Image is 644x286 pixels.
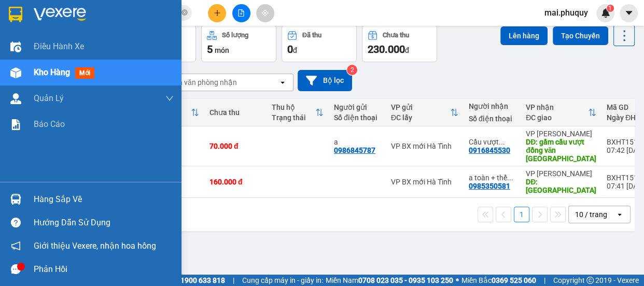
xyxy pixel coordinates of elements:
th: Toggle SortBy [521,99,601,126]
span: close-circle [181,8,188,18]
span: ⚪️ [456,278,459,282]
div: a toàn + thể+ hoài [469,174,515,182]
img: warehouse-icon [10,41,21,52]
svg: open [278,78,287,87]
span: question-circle [11,218,21,227]
button: Chưa thu230.000đ [362,25,437,62]
span: 5 [207,43,213,55]
span: Quản Lý [34,92,64,105]
div: Hướng dẫn sử dụng [34,215,174,231]
strong: 1900 633 818 [180,276,225,284]
span: | [544,275,545,286]
div: VP gửi [391,103,450,111]
th: Toggle SortBy [386,99,464,126]
div: 160.000 đ [209,178,261,186]
div: Chưa thu [209,108,261,117]
sup: 2 [347,65,357,75]
button: 1 [514,207,529,222]
span: plus [214,9,221,17]
img: logo-vxr [9,7,22,22]
span: đ [405,46,409,54]
span: mới [75,67,94,79]
div: Chưa thu [383,32,409,39]
div: Số lượng [222,32,248,39]
span: notification [11,241,21,251]
div: 70.000 đ [209,142,261,150]
span: Báo cáo [34,118,65,131]
span: close-circle [181,9,188,16]
span: ... [499,138,505,146]
strong: 0369 525 060 [492,276,536,284]
button: file-add [232,4,250,22]
button: Lên hàng [500,26,548,45]
span: copyright [586,277,594,284]
button: Số lượng5món [201,25,276,62]
div: 0986845787 [334,146,375,154]
span: Cung cấp máy in - giấy in: [242,275,323,286]
th: Toggle SortBy [267,99,329,126]
div: VP BX mới Hà Tĩnh [391,142,458,150]
svg: open [615,210,624,219]
span: down [165,94,174,103]
div: ĐC lấy [391,113,450,122]
button: aim [256,4,274,22]
div: 10 / trang [575,209,607,220]
img: warehouse-icon [10,67,21,78]
img: warehouse-icon [10,194,21,205]
div: Trạng thái [272,113,315,122]
span: caret-down [624,8,634,18]
div: Người nhận [469,102,515,110]
span: mai.phuquy [536,6,596,19]
span: 0 [287,43,293,55]
span: Miền Nam [326,275,453,286]
div: ĐC giao [526,113,588,122]
div: VP nhận [526,103,588,111]
img: icon-new-feature [601,8,610,18]
div: Hàng sắp về [34,192,174,207]
div: Người gửi [334,103,381,111]
div: Cầu vượt Đồng Văn [469,138,515,146]
strong: 0708 023 035 - 0935 103 250 [358,276,453,284]
div: Thu hộ [272,103,315,111]
span: message [11,264,21,274]
div: Chọn văn phòng nhận [165,77,237,88]
div: VP [PERSON_NAME] [526,169,596,178]
div: VP BX mới Hà Tĩnh [391,178,458,186]
button: Tạo Chuyến [553,26,608,45]
div: 0916845530 [469,146,510,154]
img: solution-icon [10,119,21,130]
div: Số điện thoại [334,113,381,122]
span: Điều hành xe [34,40,84,53]
div: 0985350581 [469,182,510,190]
span: Miền Bắc [461,275,536,286]
span: 230.000 [368,43,405,55]
span: Kho hàng [34,67,70,77]
span: món [215,46,229,54]
div: Phản hồi [34,262,174,277]
div: Đã thu [302,32,321,39]
span: | [233,275,234,286]
span: 1 [608,5,612,12]
button: Đã thu0đ [282,25,357,62]
sup: 1 [607,5,614,12]
div: VP [PERSON_NAME] [526,130,596,138]
span: aim [261,9,269,17]
span: đ [293,46,297,54]
div: DĐ: gầm cầu vượt đồng văn Hà Nam [526,138,596,163]
button: caret-down [620,4,638,22]
img: warehouse-icon [10,93,21,104]
span: ... [507,174,513,182]
span: file-add [237,9,245,17]
button: Bộ lọc [298,70,352,91]
button: plus [208,4,226,22]
div: DĐ: can lộc [526,178,596,194]
span: Giới thiệu Vexere, nhận hoa hồng [34,239,156,252]
div: Số điện thoại [469,115,515,123]
div: a [334,138,381,146]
